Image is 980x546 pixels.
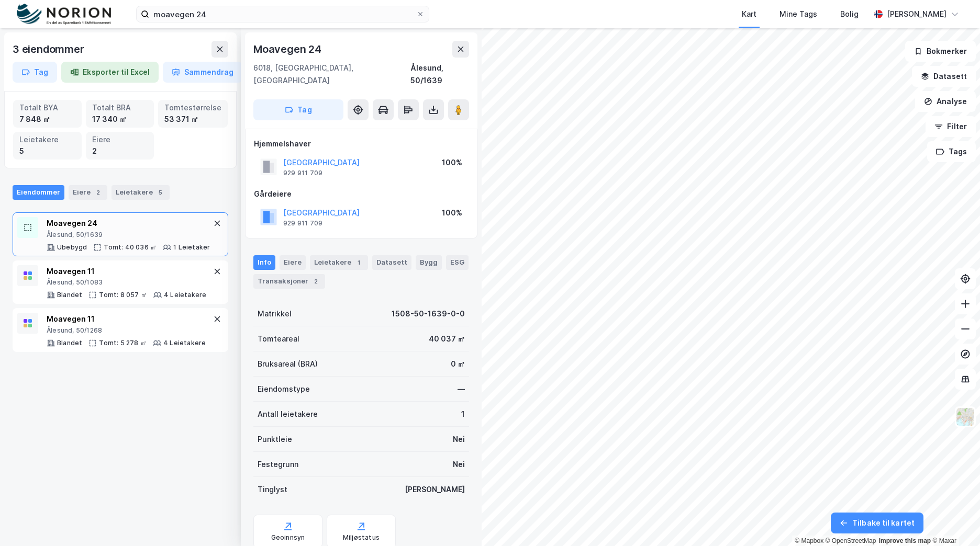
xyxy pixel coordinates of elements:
[446,255,469,270] div: ESG
[254,138,469,150] div: Hjemmelshaver
[429,333,465,345] div: 40 037 ㎡
[19,102,75,113] div: Totalt BYA
[310,276,321,287] div: 2
[164,291,206,299] div: 4 Leietakere
[47,326,206,335] div: Ålesund, 50/1268
[258,483,287,496] div: Tinglyst
[879,537,931,544] a: Improve this map
[887,8,946,20] div: [PERSON_NAME]
[410,62,469,87] div: Ålesund, 50/1639
[163,62,242,83] button: Sammendrag
[253,99,343,120] button: Tag
[258,458,298,471] div: Festegrunn
[353,257,364,268] div: 1
[47,265,206,278] div: Moavegen 11
[416,255,442,270] div: Bygg
[453,458,465,471] div: Nei
[461,408,465,420] div: 1
[927,141,976,162] button: Tags
[69,185,107,200] div: Eiere
[164,113,221,125] div: 53 371 ㎡
[19,134,75,145] div: Leietakere
[258,358,318,370] div: Bruksareal (BRA)
[912,66,976,87] button: Datasett
[826,537,876,544] a: OpenStreetMap
[61,62,159,83] button: Eksporter til Excel
[112,185,170,200] div: Leietakere
[57,339,82,347] div: Blandet
[93,187,103,198] div: 2
[99,291,147,299] div: Tomt: 8 057 ㎡
[405,483,465,496] div: [PERSON_NAME]
[271,533,305,542] div: Geoinnsyn
[779,8,817,20] div: Mine Tags
[258,333,299,345] div: Tomteareal
[13,185,64,200] div: Eiendommer
[254,188,469,200] div: Gårdeiere
[343,533,380,542] div: Miljøstatus
[915,91,976,112] button: Analyse
[840,8,859,20] div: Bolig
[742,8,756,20] div: Kart
[19,113,75,125] div: 7 848 ㎡
[258,433,292,446] div: Punktleie
[155,187,165,198] div: 5
[17,4,111,25] img: norion-logo.80e7a08dc31c2e691866.png
[253,274,325,289] div: Transaksjoner
[57,243,87,252] div: Ubebygd
[795,537,823,544] a: Mapbox
[372,255,411,270] div: Datasett
[283,219,322,227] div: 929 911 709
[149,6,416,22] input: Søk på adresse, matrikkel, gårdeiere, leietakere eller personer
[928,496,980,546] iframe: Chat Widget
[92,113,148,125] div: 17 340 ㎡
[47,278,206,287] div: Ålesund, 50/1083
[392,308,465,320] div: 1508-50-1639-0-0
[283,169,322,177] div: 929 911 709
[164,102,221,113] div: Tomtestørrelse
[451,358,465,370] div: 0 ㎡
[905,41,976,62] button: Bokmerker
[19,145,75,157] div: 5
[173,243,210,252] div: 1 Leietaker
[926,116,976,137] button: Filter
[442,207,462,219] div: 100%
[258,308,292,320] div: Matrikkel
[92,134,148,145] div: Eiere
[253,255,275,270] div: Info
[258,408,318,420] div: Antall leietakere
[47,313,206,325] div: Moavegen 11
[442,156,462,169] div: 100%
[92,145,148,157] div: 2
[253,62,410,87] div: 6018, [GEOGRAPHIC_DATA], [GEOGRAPHIC_DATA]
[163,339,206,347] div: 4 Leietakere
[47,231,210,239] div: Ålesund, 50/1639
[453,433,465,446] div: Nei
[99,339,147,347] div: Tomt: 5 278 ㎡
[57,291,82,299] div: Blandet
[13,62,57,83] button: Tag
[92,102,148,113] div: Totalt BRA
[955,407,975,427] img: Z
[47,217,210,230] div: Moavegen 24
[310,255,368,270] div: Leietakere
[13,41,86,58] div: 3 eiendommer
[253,41,324,58] div: Moavegen 24
[280,255,306,270] div: Eiere
[831,513,923,533] button: Tilbake til kartet
[928,496,980,546] div: Kontrollprogram for chat
[458,383,465,395] div: —
[258,383,310,395] div: Eiendomstype
[104,243,157,252] div: Tomt: 40 036 ㎡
